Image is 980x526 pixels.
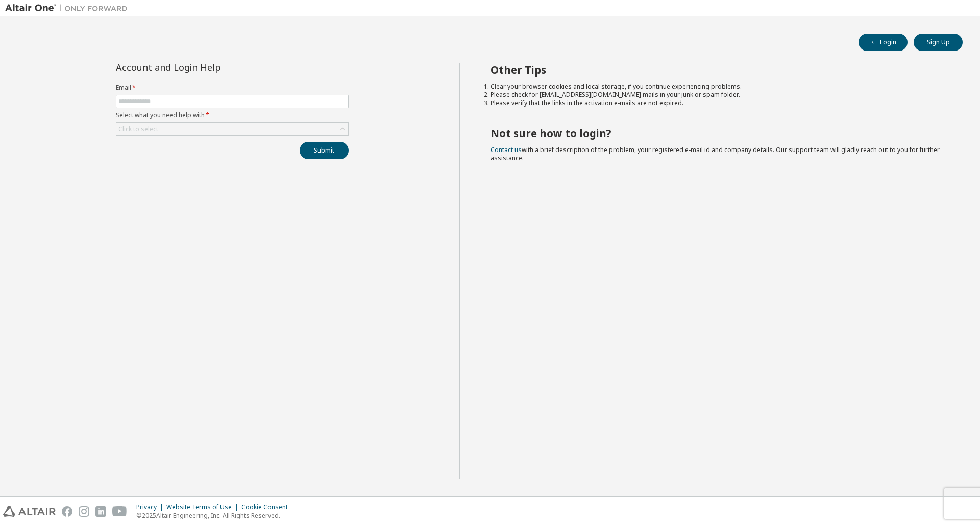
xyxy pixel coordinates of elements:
[241,503,294,511] div: Cookie Consent
[136,511,294,520] p: © 2025 Altair Engineering, Inc. All Rights Reserved.
[136,503,166,511] div: Privacy
[62,506,72,517] img: facebook.svg
[491,145,522,154] a: Contact us
[491,99,945,107] li: Please verify that the links in the activation e-mails are not expired.
[491,91,945,99] li: Please check for [EMAIL_ADDRESS][DOMAIN_NAME] mails in your junk or spam folder.
[116,84,349,92] label: Email
[166,503,241,511] div: Website Terms of Use
[5,3,133,13] img: Altair One
[859,34,908,51] button: Login
[491,127,945,140] h2: Not sure how to login?
[116,123,348,135] div: Click to select
[491,63,945,77] h2: Other Tips
[914,34,963,51] button: Sign Up
[491,145,940,162] span: with a brief description of the problem, your registered e-mail id and company details. Our suppo...
[118,125,158,133] div: Click to select
[491,83,945,91] li: Clear your browser cookies and local storage, if you continue experiencing problems.
[3,506,56,517] img: altair_logo.svg
[95,506,106,517] img: linkedin.svg
[116,63,302,71] div: Account and Login Help
[116,111,349,119] label: Select what you need help with
[300,142,349,159] button: Submit
[79,506,89,517] img: instagram.svg
[112,506,127,517] img: youtube.svg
